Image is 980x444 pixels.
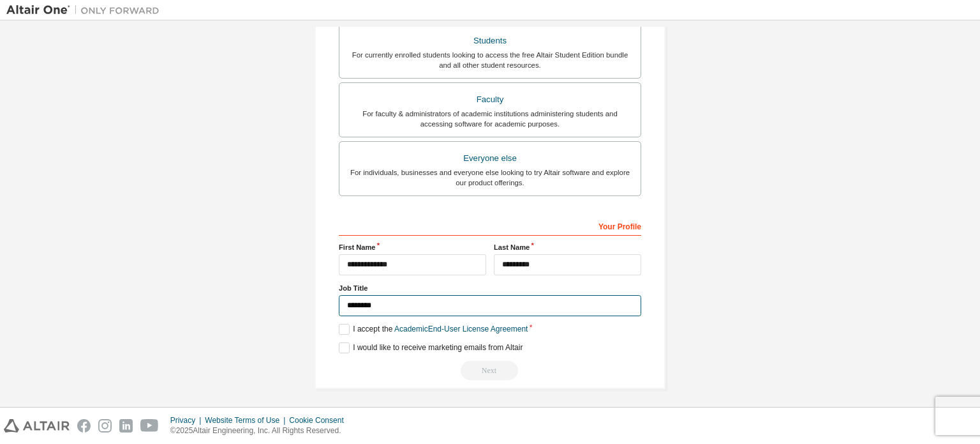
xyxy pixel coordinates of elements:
div: Students [347,32,633,50]
img: youtube.svg [140,419,159,433]
img: Altair One [6,4,166,17]
div: Everyone else [347,149,633,167]
div: Provide a valid email to continue [339,361,641,380]
div: Cookie Consent [289,415,351,425]
label: Job Title [339,283,641,293]
div: Faculty [347,91,633,109]
div: Privacy [170,415,205,425]
div: For individuals, businesses and everyone else looking to try Altair software and explore our prod... [347,167,633,188]
div: For faculty & administrators of academic institutions administering students and accessing softwa... [347,109,633,129]
label: I accept the [339,324,528,335]
label: I would like to receive marketing emails from Altair [339,342,523,353]
div: Your Profile [339,215,641,236]
div: For currently enrolled students looking to access the free Altair Student Edition bundle and all ... [347,50,633,70]
img: instagram.svg [98,419,112,433]
div: Website Terms of Use [205,415,289,425]
img: altair_logo.svg [4,419,70,433]
img: linkedin.svg [119,419,133,433]
p: © 2025 Altair Engineering, Inc. All Rights Reserved. [170,425,352,436]
label: First Name [339,242,486,252]
label: Last Name [494,242,641,252]
a: Academic End-User License Agreement [394,325,528,333]
img: facebook.svg [77,419,91,433]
